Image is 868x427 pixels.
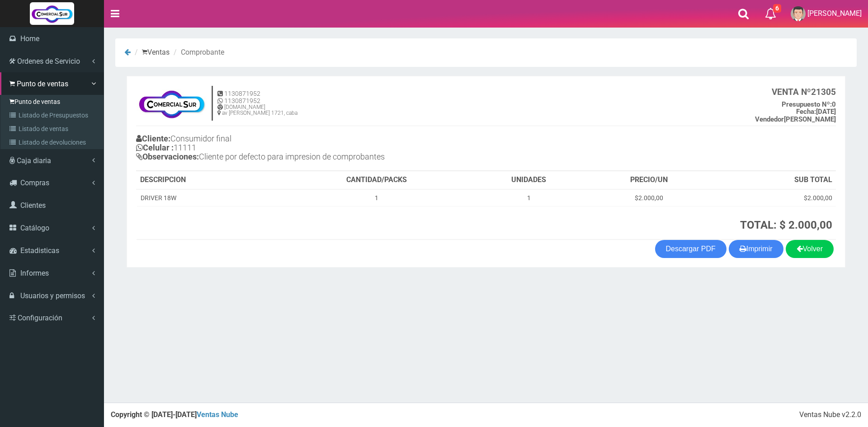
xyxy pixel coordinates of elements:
li: Comprobante [171,47,224,58]
strong: Copyright © [DATE]-[DATE] [111,410,238,419]
img: Logo grande [30,2,74,25]
li: Ventas [132,47,170,58]
span: Caja diaria [17,156,51,165]
th: SUB TOTAL [711,171,836,189]
h4: Consumidor final 11111 Cliente por defecto para impresion de comprobantes [136,132,486,165]
span: Estadisticas [20,246,59,255]
td: 1 [283,189,471,206]
b: [DATE] [796,108,836,116]
h6: [DOMAIN_NAME] av [PERSON_NAME] 1721, caba [217,104,297,116]
td: $2.000,00 [711,189,836,206]
a: Descargar PDF [655,240,726,258]
a: Punto de ventas [3,95,104,108]
td: $2.000,00 [587,189,711,206]
strong: Vendedor [755,115,784,123]
b: Celular : [136,143,174,152]
span: Ordenes de Servicio [17,57,80,66]
th: CANTIDAD/PACKS [283,171,471,189]
a: Listado de ventas [3,122,104,136]
span: Informes [20,269,49,277]
h5: 1130871952 1130871952 [217,90,297,104]
strong: Fecha: [796,108,816,116]
b: Cliente: [136,134,170,143]
th: PRECIO/UN [587,171,711,189]
a: Listado de Presupuestos [3,108,104,122]
b: [PERSON_NAME] [755,115,836,123]
span: Compras [20,178,49,187]
span: Usuarios y permisos [20,291,85,300]
strong: VENTA Nº [772,87,811,97]
span: Punto de ventas [17,80,68,88]
span: Catálogo [20,224,49,232]
span: 6 [773,4,781,13]
b: 21305 [772,87,836,97]
a: Listado de devoluciones [3,136,104,149]
td: 1 [471,189,587,206]
a: Ventas Nube [197,410,238,419]
strong: Presupuesto Nº: [782,100,832,108]
b: Observaciones: [136,152,199,161]
div: Ventas Nube v2.2.0 [799,410,861,420]
a: Volver [786,240,834,258]
span: Clientes [20,201,46,210]
span: [PERSON_NAME] [807,9,862,18]
th: UNIDADES [471,171,587,189]
span: Configuración [18,314,62,322]
img: User Image [791,6,806,21]
span: Home [20,34,39,43]
th: DESCRIPCION [137,171,283,189]
b: 0 [782,100,836,108]
td: DRIVER 18W [137,189,283,206]
img: f695dc5f3a855ddc19300c990e0c55a2.jpg [136,85,207,122]
strong: TOTAL: $ 2.000,00 [740,219,832,231]
button: Imprimir [729,240,783,258]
